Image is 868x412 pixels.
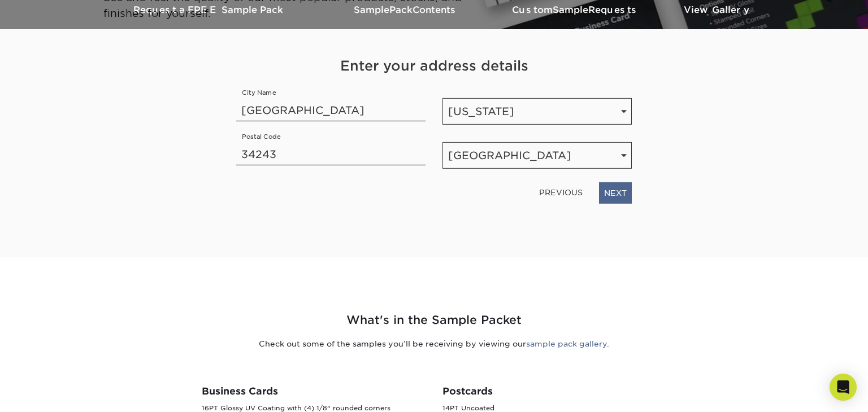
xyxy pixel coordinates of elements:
p: Check out some of the samples you’ll be receiving by viewing our . [103,338,765,349]
h4: Enter your address details [236,56,632,76]
h3: Postcards [442,385,666,397]
a: PREVIOUS [535,183,587,201]
h3: Request a FREE Sample Pack [95,5,321,15]
div: Open Intercom Messenger [830,374,857,401]
a: sample pack gallery [526,339,607,348]
h3: Custom Requests [491,5,660,15]
h3: View Gallery [660,5,773,15]
a: NEXT [599,182,632,204]
h3: Business Cards [202,385,426,397]
span: Sample [553,5,588,15]
h2: What's in the Sample Packet [103,312,765,329]
iframe: Google Customer Reviews [3,378,96,408]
